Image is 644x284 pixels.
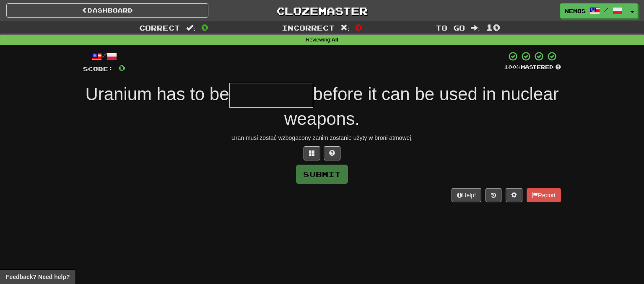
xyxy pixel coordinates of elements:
button: Submit [296,165,348,184]
span: To go [436,23,465,32]
div: / [83,51,125,62]
span: Score: [83,65,113,72]
button: Switch sentence to multiple choice alt+p [304,146,320,160]
span: before it can be used in nuclear weapons. [284,84,559,129]
span: Incorrect [282,23,335,32]
span: 0 [118,62,125,73]
button: Help! [452,188,481,202]
span: 0 [201,22,208,32]
span: Uranium has to be [85,84,229,104]
button: Single letter hint - you only get 1 per sentence and score half the points! alt+h [324,146,340,160]
button: Round history (alt+y) [486,188,501,202]
div: Mastered [504,64,561,71]
span: : [186,24,195,31]
a: Clozemaster [221,3,423,18]
a: Dashboard [6,3,208,18]
strong: All [332,37,338,43]
span: nemos [565,7,586,15]
div: Uran musi zostać wzbogacony zanim zostanie użyty w broni atmowej. [83,134,561,142]
span: Correct [139,23,180,32]
a: nemos / [560,3,627,18]
button: Report [527,188,561,202]
span: / [604,7,608,13]
span: 0 [355,22,362,32]
span: 100 % [504,64,521,70]
span: Open feedback widget [6,273,70,281]
span: : [471,24,480,31]
span: 10 [486,22,500,32]
span: : [340,24,350,31]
